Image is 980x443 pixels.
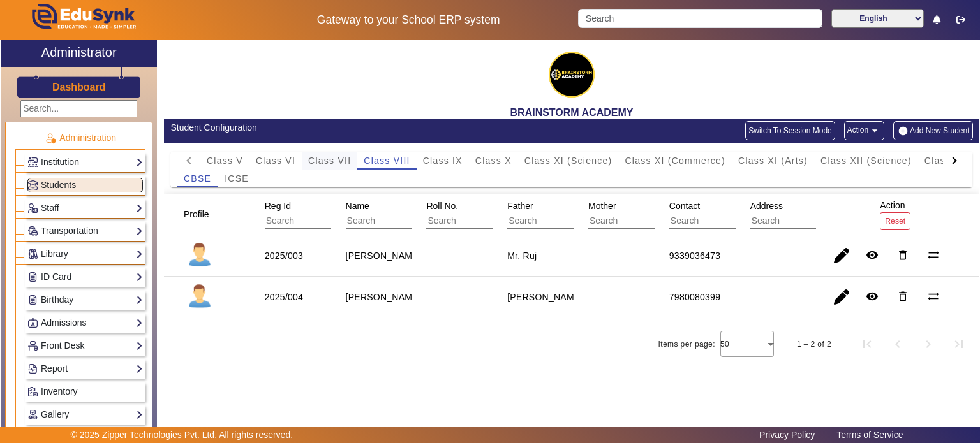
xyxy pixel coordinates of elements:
[750,213,865,229] input: Search
[625,156,725,165] span: Class XI (Commerce)
[507,291,583,303] div: [PERSON_NAME]
[578,9,822,28] input: Search
[27,384,143,399] a: Inventory
[341,194,476,234] div: Name
[584,194,718,234] div: Mother
[669,213,783,229] input: Search
[346,292,421,302] staff-with-status: [PERSON_NAME]
[52,81,106,93] h3: Dashboard
[738,156,808,165] span: Class XI (Arts)
[423,156,463,165] span: Class IX
[265,249,303,262] div: 2025/003
[20,100,137,117] input: Search...
[15,131,145,145] p: Administration
[184,209,209,219] span: Profile
[207,156,243,165] span: Class V
[426,213,540,229] input: Search
[524,156,612,165] span: Class XI (Science)
[745,121,835,140] button: Switch To Session Mode
[364,156,410,165] span: Class VIII
[308,156,351,165] span: Class VII
[896,249,909,261] mat-icon: delete_outline
[868,124,881,137] mat-icon: arrow_drop_down
[665,194,799,234] div: Contact
[588,213,702,229] input: Search
[256,156,295,165] span: Class VI
[944,329,974,359] button: Last page
[588,201,616,211] span: Mother
[669,201,700,211] span: Contact
[820,156,912,165] span: Class XII (Science)
[225,174,249,183] span: ICSE
[179,203,225,226] div: Profile
[658,338,715,351] div: Items per page:
[41,180,76,190] span: Students
[28,387,38,396] img: Inventory.png
[882,329,913,359] button: Previous page
[875,194,915,234] div: Action
[41,386,78,396] span: Inventory
[426,201,458,211] span: Roll No.
[896,290,909,303] mat-icon: delete_outline
[184,281,216,313] img: profile.png
[265,291,303,303] div: 2025/004
[265,213,379,229] input: Search
[669,291,720,303] div: 7980080399
[27,178,143,192] a: Students
[746,194,880,234] div: Address
[422,194,556,234] div: Roll No.
[893,121,972,140] button: Add New Student
[346,251,421,261] staff-with-status: [PERSON_NAME]
[927,290,940,303] mat-icon: sync_alt
[184,174,211,183] span: CBSE
[927,249,940,261] mat-icon: sync_alt
[880,212,910,229] button: Reset
[540,43,604,106] img: 4dcf187e-2f27-4ade-b959-b2f9e772b784
[252,13,565,27] h5: Gateway to your School ERP system
[41,45,117,60] h2: Administrator
[503,194,637,234] div: Father
[866,249,879,261] mat-icon: remove_red_eye
[896,126,910,136] img: add-new-student.png
[507,249,537,262] div: Mr. Ruj
[750,201,783,211] span: Address
[164,106,979,119] h2: BRAINSTORM ACADEMY
[852,329,882,359] button: First page
[753,426,821,443] a: Privacy Policy
[669,249,720,262] div: 9339036473
[830,426,909,443] a: Terms of Service
[52,80,107,94] a: Dashboard
[71,428,293,442] p: © 2025 Zipper Technologies Pvt. Ltd. All rights reserved.
[797,338,831,351] div: 1 – 2 of 2
[844,121,884,140] button: Action
[1,40,157,67] a: Administrator
[184,240,216,272] img: profile.png
[28,180,38,190] img: Students.png
[260,194,395,234] div: Reg Id
[265,201,291,211] span: Reg Id
[45,133,56,144] img: Administration.png
[475,156,512,165] span: Class X
[346,201,369,211] span: Name
[346,213,460,229] input: Search
[866,290,879,303] mat-icon: remove_red_eye
[913,329,944,359] button: Next page
[170,121,565,134] div: Student Configuration
[507,201,533,211] span: Father
[507,213,621,229] input: Search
